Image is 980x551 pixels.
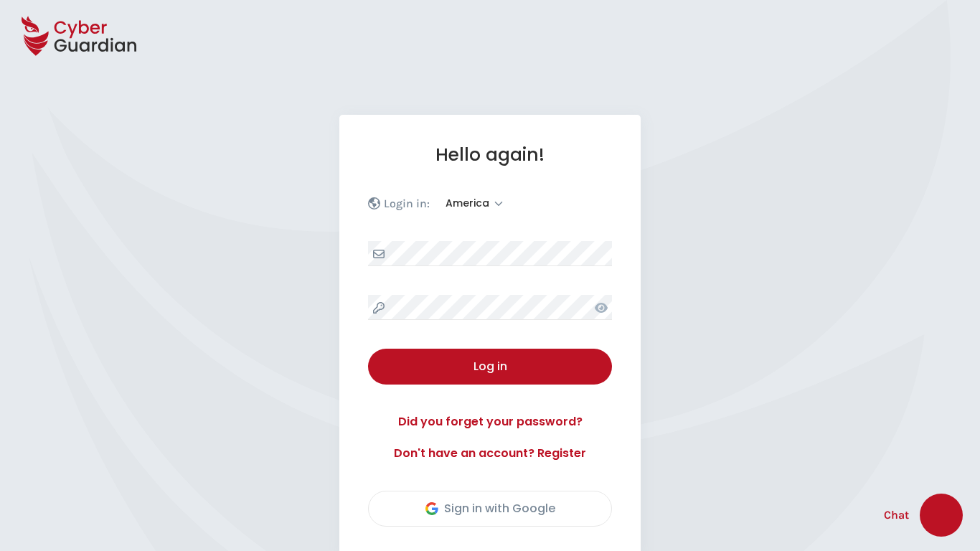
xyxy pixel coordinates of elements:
[368,349,612,385] button: Log in
[384,197,430,211] p: Login in:
[368,491,612,527] button: Sign in with Google
[368,445,612,462] a: Don't have an account? Register
[368,143,612,166] h1: Hello again!
[425,500,555,517] div: Sign in with Google
[368,413,612,430] a: Did you forget your password?
[884,507,909,524] span: Chat
[379,358,601,375] div: Log in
